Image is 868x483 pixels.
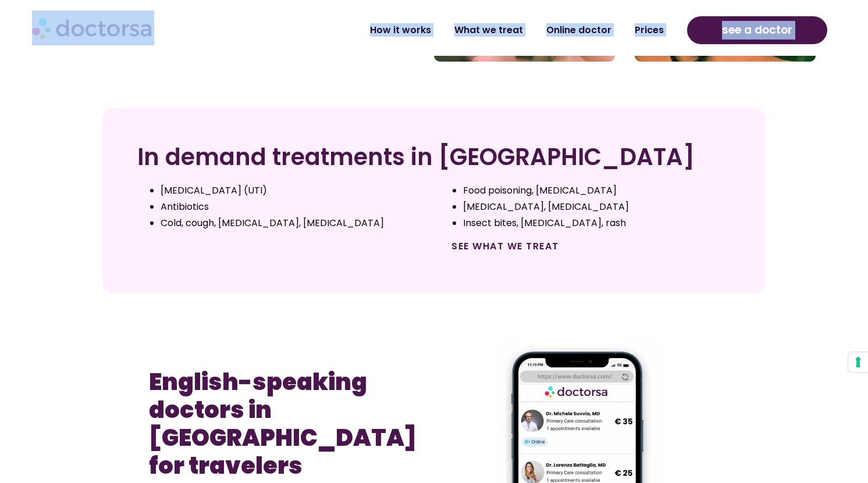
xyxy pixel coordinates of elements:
b: English-speaking doctors in [GEOGRAPHIC_DATA] for travelers [149,366,417,482]
li: Food poisoning, [MEDICAL_DATA] [463,183,731,199]
li: Insect bites, [MEDICAL_DATA], rash [463,215,731,231]
a: Prices [623,17,675,44]
a: Online doctor [535,17,623,44]
nav: Menu [229,17,675,44]
a: See what we treat [451,239,559,253]
a: see a doctor [687,16,828,44]
li: Antibiotics [161,199,428,215]
button: Your consent preferences for tracking technologies [848,352,868,372]
a: How it works [358,17,443,44]
h2: In demand treatments in [GEOGRAPHIC_DATA] [137,143,731,171]
li: Cold, cough, [MEDICAL_DATA], [MEDICAL_DATA] [161,215,428,231]
a: What we treat [443,17,535,44]
li: [MEDICAL_DATA] (UTI) [161,183,428,199]
li: [MEDICAL_DATA], [MEDICAL_DATA] [463,199,731,215]
span: see a doctor [722,21,792,40]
